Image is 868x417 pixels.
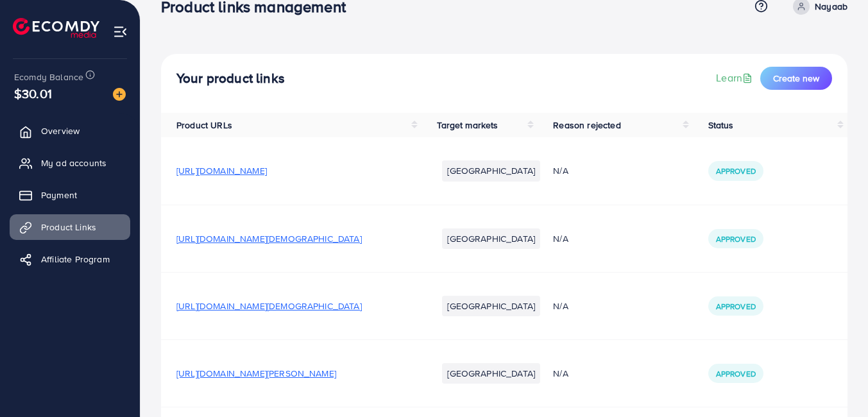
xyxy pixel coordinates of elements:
[553,300,568,312] span: N/A
[176,119,232,132] span: Product URLs
[14,71,83,83] span: Ecomdy Balance
[716,301,756,312] span: Approved
[41,253,110,266] span: Affiliate Program
[553,164,568,177] span: N/A
[716,166,756,176] span: Approved
[176,367,336,380] span: [URL][DOMAIN_NAME][PERSON_NAME]
[10,246,130,272] a: Affiliate Program
[716,368,756,379] span: Approved
[10,118,130,144] a: Overview
[41,157,106,169] span: My ad accounts
[442,160,540,181] li: [GEOGRAPHIC_DATA]
[442,363,540,384] li: [GEOGRAPHIC_DATA]
[176,71,285,87] h4: Your product links
[442,228,540,249] li: [GEOGRAPHIC_DATA]
[708,119,734,132] span: Status
[41,124,80,137] span: Overview
[553,119,620,132] span: Reason rejected
[716,71,755,85] a: Learn
[113,24,128,39] img: menu
[13,18,99,38] img: logo
[442,296,540,316] li: [GEOGRAPHIC_DATA]
[41,189,77,201] span: Payment
[41,221,96,234] span: Product Links
[176,300,362,312] span: [URL][DOMAIN_NAME][DEMOGRAPHIC_DATA]
[14,84,52,103] span: $30.01
[10,150,130,176] a: My ad accounts
[437,119,498,132] span: Target markets
[553,367,568,380] span: N/A
[773,72,819,85] span: Create new
[813,359,858,407] iframe: Chat
[716,234,756,244] span: Approved
[10,214,130,240] a: Product Links
[760,67,832,90] button: Create new
[10,182,130,208] a: Payment
[113,88,126,101] img: image
[176,164,267,177] span: [URL][DOMAIN_NAME]
[553,232,568,245] span: N/A
[176,232,362,245] span: [URL][DOMAIN_NAME][DEMOGRAPHIC_DATA]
